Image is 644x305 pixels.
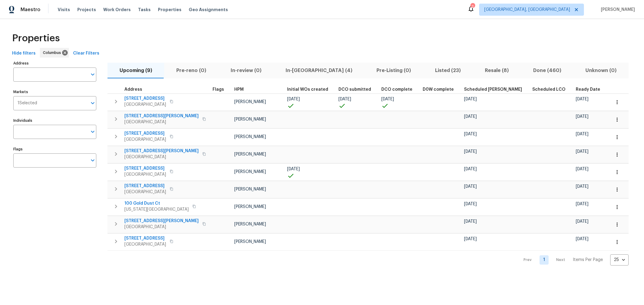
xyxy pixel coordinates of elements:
[73,50,99,57] span: Clear Filters
[124,154,199,160] span: [GEOGRAPHIC_DATA]
[470,4,475,10] div: 2
[576,132,588,136] span: [DATE]
[21,7,40,13] span: Maestro
[576,184,588,189] span: [DATE]
[234,117,266,121] span: [PERSON_NAME]
[13,119,96,122] label: Individuals
[124,218,199,224] span: [STREET_ADDRESS][PERSON_NAME]
[124,171,166,178] span: [GEOGRAPHIC_DATA]
[234,240,266,244] span: [PERSON_NAME]
[40,48,69,58] div: Columbus
[464,132,477,136] span: [DATE]
[532,87,566,92] span: Scheduled LCO
[540,255,549,265] a: Goto page 1
[12,50,36,57] span: Hide filters
[58,7,70,13] span: Visits
[577,66,625,75] span: Unknown (0)
[576,202,588,206] span: [DATE]
[124,206,189,212] span: [US_STATE][GEOGRAPHIC_DATA]
[138,8,151,12] span: Tasks
[124,148,199,154] span: [STREET_ADDRESS][PERSON_NAME]
[43,50,63,56] span: Columbus
[576,149,588,154] span: [DATE]
[158,7,181,13] span: Properties
[234,152,266,156] span: [PERSON_NAME]
[234,222,266,226] span: [PERSON_NAME]
[213,87,224,92] span: Flags
[71,48,102,59] button: Clear Filters
[13,147,96,151] label: Flags
[287,97,300,101] span: [DATE]
[464,115,477,119] span: [DATE]
[18,101,37,106] span: 1 Selected
[124,119,199,125] span: [GEOGRAPHIC_DATA]
[88,99,97,107] button: Open
[610,252,629,268] div: 25
[518,254,629,266] nav: Pagination Navigation
[88,70,97,79] button: Open
[464,237,477,241] span: [DATE]
[189,7,228,13] span: Geo Assignments
[525,66,570,75] span: Done (460)
[381,87,412,92] span: DCO complete
[234,100,266,104] span: [PERSON_NAME]
[476,66,517,75] span: Resale (8)
[12,35,60,41] span: Properties
[124,165,166,171] span: [STREET_ADDRESS]
[88,127,97,136] button: Open
[124,113,199,119] span: [STREET_ADDRESS][PERSON_NAME]
[77,7,96,13] span: Projects
[124,102,166,108] span: [GEOGRAPHIC_DATA]
[234,170,266,174] span: [PERSON_NAME]
[464,219,477,224] span: [DATE]
[124,189,166,195] span: [GEOGRAPHIC_DATA]
[234,135,266,139] span: [PERSON_NAME]
[10,48,38,59] button: Hide filters
[124,224,199,230] span: [GEOGRAPHIC_DATA]
[576,167,588,171] span: [DATE]
[124,183,166,189] span: [STREET_ADDRESS]
[464,87,522,92] span: Scheduled [PERSON_NAME]
[13,61,96,65] label: Address
[234,187,266,191] span: [PERSON_NAME]
[124,137,166,143] span: [GEOGRAPHIC_DATA]
[368,66,419,75] span: Pre-Listing (0)
[287,87,328,92] span: Initial WOs created
[222,66,270,75] span: In-review (0)
[576,237,588,241] span: [DATE]
[234,205,266,209] span: [PERSON_NAME]
[124,200,189,206] span: 100 Gold Dust Ct
[576,115,588,119] span: [DATE]
[427,66,469,75] span: Listed (23)
[464,202,477,206] span: [DATE]
[338,97,351,101] span: [DATE]
[287,167,300,171] span: [DATE]
[464,149,477,154] span: [DATE]
[464,167,477,171] span: [DATE]
[576,219,588,224] span: [DATE]
[111,66,161,75] span: Upcoming (9)
[423,87,454,92] span: D0W complete
[338,87,371,92] span: DCO submitted
[484,7,570,13] span: [GEOGRAPHIC_DATA], [GEOGRAPHIC_DATA]
[124,235,166,241] span: [STREET_ADDRESS]
[381,97,394,101] span: [DATE]
[464,97,477,101] span: [DATE]
[124,130,166,137] span: [STREET_ADDRESS]
[598,7,635,13] span: [PERSON_NAME]
[576,87,600,92] span: Ready Date
[168,66,215,75] span: Pre-reno (0)
[124,87,142,92] span: Address
[576,97,588,101] span: [DATE]
[124,96,166,102] span: [STREET_ADDRESS]
[88,156,97,165] button: Open
[234,87,244,92] span: HPM
[464,184,477,189] span: [DATE]
[124,241,166,247] span: [GEOGRAPHIC_DATA]
[573,257,603,263] p: Items Per Page
[13,90,96,94] label: Markets
[103,7,131,13] span: Work Orders
[277,66,361,75] span: In-[GEOGRAPHIC_DATA] (4)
